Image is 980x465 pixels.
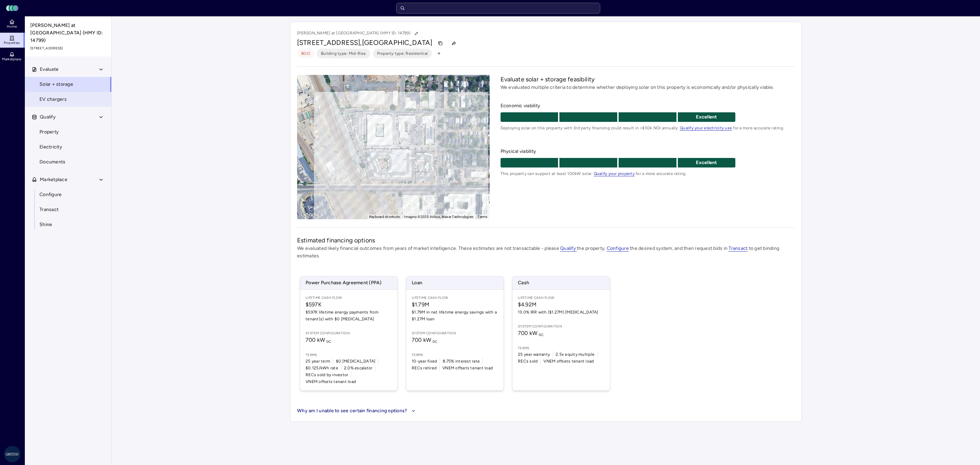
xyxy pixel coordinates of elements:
span: Power Purchase Agreement (PPA) [300,276,397,289]
span: [PERSON_NAME] at [GEOGRAPHIC_DATA] (HMY ID: 14799) [30,22,107,44]
span: 10-year fixed [412,358,437,365]
span: 8.75% interest rate [443,358,480,365]
sub: DC [326,339,331,344]
span: Lifetime Cash Flow [518,295,604,301]
sub: DC [432,339,438,344]
a: Solar + storage [24,77,112,92]
span: Property type: Residential [377,50,428,57]
span: System configuration [306,331,392,336]
span: 700 kW [518,330,544,336]
span: Property [39,128,59,136]
p: Excellent [678,159,736,166]
span: 2.5x equity multiple [556,351,594,358]
span: 700 kW [412,337,438,343]
span: Configure [39,191,62,198]
a: Terms (opens in new tab) [477,215,487,219]
span: Solar + storage [39,81,73,88]
a: Qualify your property [594,171,635,176]
span: 2.0% escalator [344,365,373,371]
img: Google [299,210,321,219]
a: Qualify your electricity use [680,126,732,130]
span: Lifetime Cash Flow [412,295,498,301]
span: 700 kW [306,337,331,343]
p: [PERSON_NAME] at [GEOGRAPHIC_DATA] (HMY ID: 14799) [297,29,421,38]
button: Property type: Residential [373,49,432,58]
span: Shine [39,221,52,228]
a: Property [24,125,112,140]
span: RECs retired [412,365,437,371]
span: Evaluate [40,66,59,73]
span: Cash [512,276,610,289]
a: Power Purchase Agreement (PPA)Lifetime Cash Flow$597K$597K lifetime energy payments from tenant(s... [300,276,398,391]
a: Documents [24,155,112,170]
span: RECs sold [518,358,538,365]
button: Qualify [25,110,112,125]
span: Marketplace [2,57,21,61]
img: Greystar AS [4,446,20,462]
a: Transact [729,245,748,251]
a: Configure [607,245,629,251]
span: Transact [39,206,59,213]
span: 13.0% IRR with ($1.27M) [MEDICAL_DATA] [518,309,604,316]
span: System configuration [412,331,498,336]
span: VNEM offsets tenant load [543,358,594,365]
span: EV chargers [39,96,67,103]
button: BGO [297,49,314,58]
span: $1.79M in net lifetime energy savings with a $1.27M loan [412,309,498,322]
a: Open this area in Google Maps (opens a new window) [299,210,321,219]
p: Excellent [678,113,736,121]
button: Building type: Mid-Rise [317,49,370,58]
span: RECs sold by investor [306,371,348,378]
button: Evaluate [25,62,112,77]
span: This property can support at least 100kW solar. for a more accurate rating. [501,170,795,177]
span: Imagery ©2025 Airbus, Maxar Technologies [404,215,473,219]
span: Documents [39,158,65,166]
a: CashLifetime Cash Flow$4.92M13.0% IRR with ($1.27M) [MEDICAL_DATA]System configuration700 kW DCTe... [512,276,610,391]
span: $0 [MEDICAL_DATA] [336,358,375,365]
span: Home [7,25,17,29]
span: Physical viability [501,148,795,155]
span: Terms [412,352,498,358]
span: Properties [4,41,20,45]
span: Marketplace [40,176,67,183]
span: BGO [301,50,310,57]
span: [STREET_ADDRESS], [297,38,362,47]
a: EV chargers [24,92,112,107]
span: Economic viability [501,102,795,110]
a: Electricity [24,140,112,155]
span: $1.79M [412,301,498,309]
p: We evaluated likely financial outcomes from years of market intelligence. These estimates are not... [297,245,795,260]
a: Shine [24,217,112,232]
h2: Estimated financing options [297,236,795,245]
span: Qualify [40,113,55,121]
a: LoanLifetime Cash Flow$1.79M$1.79M in net lifetime energy savings with a $1.27M loanSystem config... [406,276,504,391]
a: Configure [24,187,112,202]
span: Terms [518,346,604,351]
span: VNEM offsets tenant load [442,365,493,371]
span: Lifetime Cash Flow [306,295,392,301]
span: Electricity [39,143,62,151]
span: VNEM offsets tenant load [306,378,356,385]
span: $597K [306,301,392,309]
h2: Evaluate solar + storage feasibility [501,75,795,84]
sub: DC [539,333,544,337]
span: [STREET_ADDRESS] [30,46,107,51]
span: [GEOGRAPHIC_DATA] [362,38,432,47]
button: Why am I unable to see certain financing options? [297,407,417,415]
span: $0.125/kWh rate [306,365,338,371]
a: Qualify [560,245,577,251]
button: Marketplace [25,172,112,187]
span: Building type: Mid-Rise [321,50,366,57]
p: We evaluated multiple criteria to determine whether deploying solar on this property is economica... [501,84,795,91]
span: 25 year term [306,358,330,365]
span: Loan [406,276,504,289]
span: 25 year warranty [518,351,550,358]
span: Terms [306,352,392,358]
span: Deploying solar on this property with 3rd party financing could result in >$50k NOI annually. for... [501,125,795,131]
span: $4.92M [518,301,604,309]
